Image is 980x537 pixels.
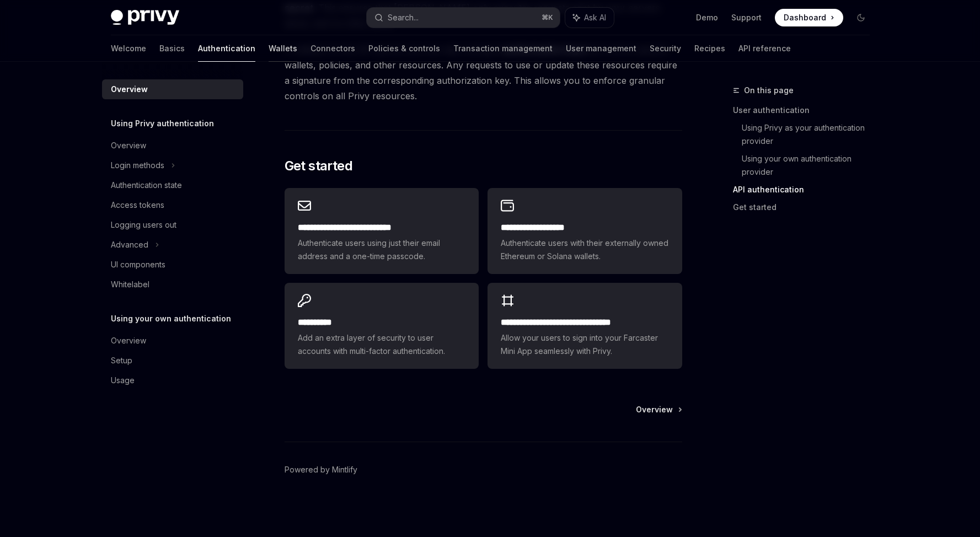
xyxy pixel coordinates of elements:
[111,354,132,367] div: Setup
[102,370,243,390] a: Usage
[542,13,553,22] span: ⌘ K
[298,237,465,263] span: Authenticate users using just their email address and a one-time passcode.
[111,258,165,271] div: UI components
[111,312,231,325] h5: Using your own authentication
[102,215,243,235] a: Logging users out
[694,35,725,62] a: Recipes
[111,10,179,25] img: dark logo
[367,8,560,28] button: Search...⌘K
[744,84,794,97] span: On this page
[298,331,465,358] span: Add an extra layer of security to user accounts with multi-factor authentication.
[111,334,146,347] div: Overview
[696,12,718,23] a: Demo
[102,195,243,215] a: Access tokens
[488,188,682,274] a: **** **** **** ****Authenticate users with their externally owned Ethereum or Solana wallets.
[111,35,146,62] a: Welcome
[731,12,762,23] a: Support
[111,159,164,172] div: Login methods
[738,35,791,62] a: API reference
[285,283,479,369] a: **** *****Add an extra layer of security to user accounts with multi-factor authentication.
[310,35,355,62] a: Connectors
[742,119,879,150] a: Using Privy as your authentication provider
[198,35,255,62] a: Authentication
[584,12,606,23] span: Ask AI
[852,9,870,26] button: Toggle dark mode
[111,238,148,251] div: Advanced
[102,331,243,351] a: Overview
[111,117,214,130] h5: Using Privy authentication
[565,8,614,28] button: Ask AI
[111,179,182,192] div: Authentication state
[102,255,243,275] a: UI components
[388,11,419,24] div: Search...
[784,12,826,23] span: Dashboard
[159,35,185,62] a: Basics
[111,198,164,212] div: Access tokens
[269,35,297,62] a: Wallets
[501,237,668,263] span: Authenticate users with their externally owned Ethereum or Solana wallets.
[102,275,243,294] a: Whitelabel
[775,9,843,26] a: Dashboard
[111,218,176,232] div: Logging users out
[111,278,149,291] div: Whitelabel
[285,42,682,104] span: In addition to the API secret, you can also configure that control specific wallets, policies, an...
[111,374,135,387] div: Usage
[650,35,681,62] a: Security
[102,79,243,99] a: Overview
[111,139,146,152] div: Overview
[733,101,879,119] a: User authentication
[501,331,668,358] span: Allow your users to sign into your Farcaster Mini App seamlessly with Privy.
[566,35,636,62] a: User management
[285,157,352,175] span: Get started
[285,464,357,475] a: Powered by Mintlify
[102,136,243,155] a: Overview
[102,351,243,370] a: Setup
[102,175,243,195] a: Authentication state
[733,181,879,198] a: API authentication
[742,150,879,181] a: Using your own authentication provider
[453,35,553,62] a: Transaction management
[733,198,879,216] a: Get started
[111,83,148,96] div: Overview
[636,404,673,415] span: Overview
[368,35,440,62] a: Policies & controls
[636,404,681,415] a: Overview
